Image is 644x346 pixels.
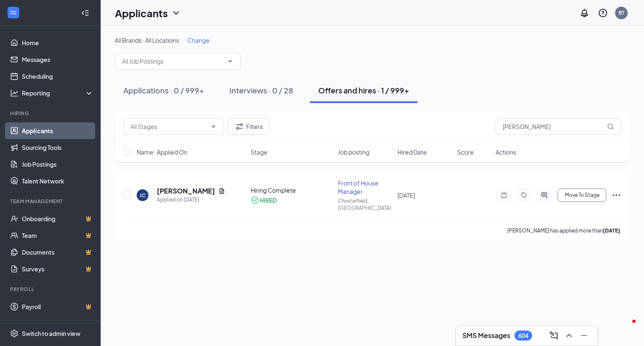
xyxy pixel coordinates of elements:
svg: Settings [10,329,18,338]
b: [DATE] [603,227,620,234]
a: TeamCrown [22,227,93,244]
a: Sourcing Tools [22,139,93,156]
svg: Filter [234,121,244,132]
svg: Document [218,188,225,194]
span: Score [457,148,474,156]
a: Applicants [22,122,93,139]
svg: ChevronDown [210,123,217,130]
div: Front of House Manager [338,179,392,196]
svg: ActiveChat [539,192,549,199]
svg: ChevronUp [564,331,574,341]
div: Applications · 0 / 999+ [123,85,204,96]
button: ComposeMessage [547,329,561,342]
a: PayrollCrown [22,298,93,315]
svg: Notifications [579,8,589,18]
svg: ChevronDown [171,8,181,18]
a: SurveysCrown [22,261,93,277]
svg: WorkstreamLogo [9,8,18,17]
input: All Stages [130,122,207,131]
div: JC [140,192,145,199]
span: Stage [251,148,267,156]
span: All Brands · All Locations [115,36,179,44]
svg: Collapse [81,9,89,17]
div: Reporting [22,89,94,97]
h1: Applicants [115,6,168,20]
div: Chesterfield, [GEOGRAPHIC_DATA] [338,197,392,212]
span: Actions [496,148,516,156]
span: Change [187,36,210,44]
input: All Job Postings [122,57,223,66]
span: Move To Stage [565,192,600,198]
svg: Tag [519,192,529,199]
div: Hiring Complete [251,186,332,194]
input: Search in offers and hires [496,118,621,135]
svg: Minimize [579,331,589,341]
p: [PERSON_NAME] has applied more than . [507,227,621,234]
div: Hiring [10,110,92,117]
span: Name · Applied On [137,148,187,156]
div: HIRED [260,196,277,204]
svg: Analysis [10,89,18,97]
a: OnboardingCrown [22,210,93,227]
svg: MagnifyingGlass [607,123,614,130]
div: Interviews · 0 / 28 [229,85,293,96]
a: Home [22,34,93,51]
a: Job Postings [22,156,93,173]
button: Minimize [577,329,591,342]
svg: CheckmarkCircle [251,196,259,204]
button: Move To Stage [558,188,606,202]
div: Team Management [10,198,92,205]
button: ChevronUp [562,329,576,342]
span: Hired Date [397,148,427,156]
svg: ComposeMessage [549,331,559,341]
h5: [PERSON_NAME] [157,186,215,196]
svg: QuestionInfo [598,8,608,18]
h3: SMS Messages [462,331,510,340]
div: Applied on [DATE] [157,196,225,204]
svg: Ellipses [611,190,621,200]
a: Talent Network [22,173,93,189]
a: Scheduling [22,68,93,85]
a: DocumentsCrown [22,244,93,261]
span: [DATE] [397,191,415,199]
div: 604 [518,332,528,339]
svg: Note [499,192,509,199]
div: BT [618,9,624,16]
div: Payroll [10,286,92,293]
a: Messages [22,51,93,68]
svg: ChevronDown [227,58,234,65]
div: Switch to admin view [22,329,80,338]
span: Job posting [338,148,369,156]
div: Offers and hires · 1 / 999+ [318,85,409,96]
iframe: Intercom live chat [615,318,636,338]
button: Filter Filters [227,118,270,135]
